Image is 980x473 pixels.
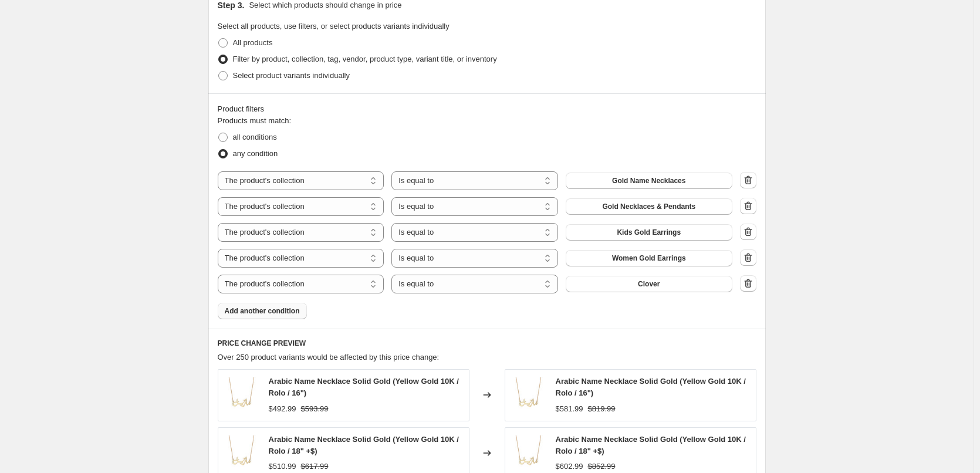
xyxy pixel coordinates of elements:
[233,38,273,47] span: All products
[269,435,459,455] span: Arabic Name Necklace Solid Gold (Yellow Gold 10K / Rolo / 18" +$)
[224,435,259,471] img: arabic_80x.jpg
[566,173,732,189] button: Gold Name Necklaces
[612,254,686,263] span: Women Gold Earrings
[218,103,756,115] div: Product filters
[218,353,440,361] span: Over 250 product variants would be affected by this price change:
[617,228,681,237] span: Kids Gold Earrings
[588,461,616,472] strike: $852.99
[556,403,583,415] div: $581.99
[588,403,616,415] strike: $819.99
[301,461,329,472] strike: $617.99
[556,435,746,455] span: Arabic Name Necklace Solid Gold (Yellow Gold 10K / Rolo / 18" +$)
[602,202,695,211] span: Gold Necklaces & Pendants
[233,149,278,158] span: any condition
[224,377,259,413] img: arabic_80x.jpg
[511,435,546,471] img: arabic_80x.jpg
[556,377,746,397] span: Arabic Name Necklace Solid Gold (Yellow Gold 10K / Rolo / 16")
[269,403,296,415] div: $492.99
[218,303,307,319] button: Add another condition
[233,55,497,63] span: Filter by product, collection, tag, vendor, product type, variant title, or inventory
[511,377,546,413] img: arabic_80x.jpg
[269,461,296,472] div: $510.99
[225,306,300,316] span: Add another condition
[218,22,450,31] span: Select all products, use filters, or select products variants individually
[566,276,732,292] button: Clover
[638,279,660,289] span: Clover
[566,250,732,266] button: Women Gold Earrings
[218,116,292,125] span: Products must match:
[233,133,277,141] span: all conditions
[612,176,685,185] span: Gold Name Necklaces
[233,71,350,80] span: Select product variants individually
[566,198,732,215] button: Gold Necklaces & Pendants
[566,224,732,241] button: Kids Gold Earrings
[269,377,459,397] span: Arabic Name Necklace Solid Gold (Yellow Gold 10K / Rolo / 16")
[218,339,756,348] h6: PRICE CHANGE PREVIEW
[556,461,583,472] div: $602.99
[301,403,329,415] strike: $593.99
